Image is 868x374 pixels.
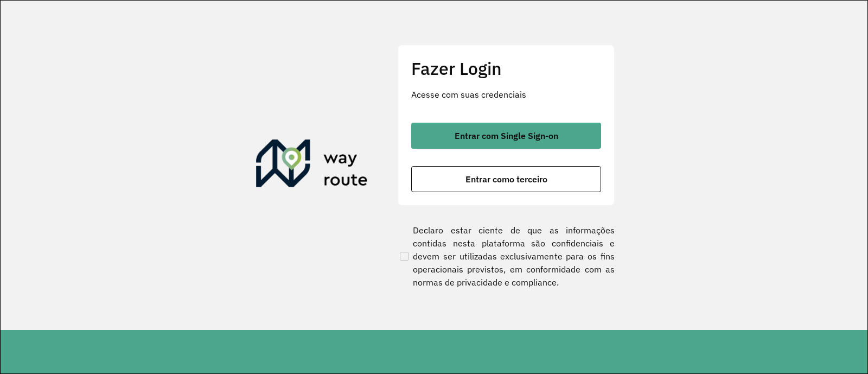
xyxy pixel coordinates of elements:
button: button [411,166,601,192]
label: Declaro estar ciente de que as informações contidas nesta plataforma são confidenciais e devem se... [398,224,615,289]
p: Acesse com suas credenciais [411,88,601,101]
h2: Fazer Login [411,58,601,79]
span: Entrar com Single Sign-on [455,131,558,140]
span: Entrar como terceiro [465,175,547,183]
img: Roteirizador AmbevTech [256,140,368,192]
button: button [411,123,601,149]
